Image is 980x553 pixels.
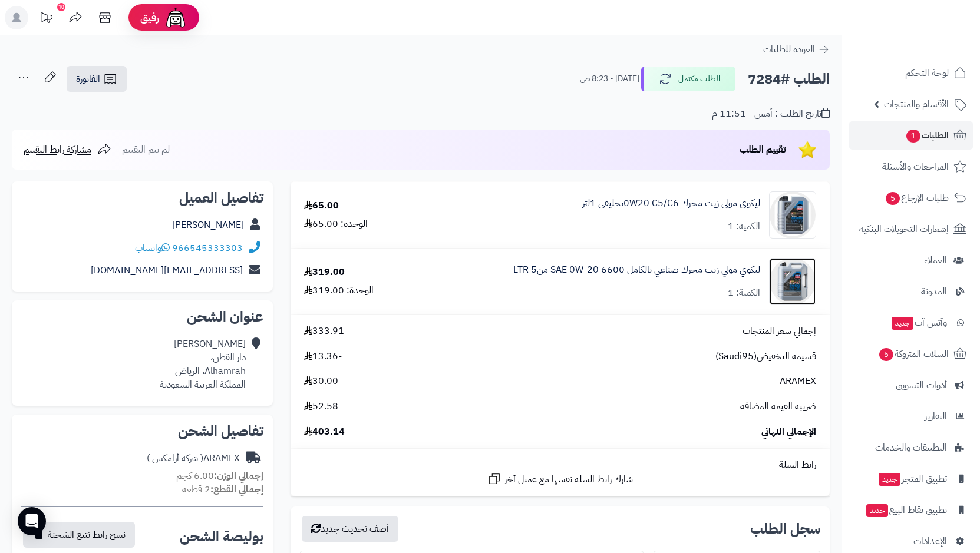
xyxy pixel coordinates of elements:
[23,522,135,548] button: نسخ رابط تتبع الشحنة
[18,507,46,535] div: Open Intercom Messenger
[740,143,786,157] span: تقييم الطلب
[21,424,263,438] h2: تفاصيل الشحن
[182,482,263,496] small: 2 قطعة
[214,469,263,483] strong: إجمالي الوزن:
[304,284,374,297] div: الوحدة: 319.00
[180,529,263,544] h2: بوليصة الشحن
[21,191,263,205] h2: تفاصيل العميل
[641,67,735,91] button: الطلب مكتمل
[91,263,243,277] a: [EMAIL_ADDRESS][DOMAIN_NAME]
[770,258,816,305] img: 1757319078-21411_Top_Tec_6600_0W_20_5l_bb36-90x90.png
[304,400,338,413] span: 52.58
[879,473,900,486] span: جديد
[582,197,760,210] a: ليكوي مولي زيت محرك 0W20 C5/C6تخليقي 1لتر
[890,314,947,331] span: وآتس آب
[770,191,816,239] img: 1742151641-21410_e1d5-90x90.png
[849,277,973,306] a: المدونة
[304,375,338,388] span: 30.00
[513,263,760,277] a: ليكوي مولي زيت محرك صناعي بالكامل 6600 SAE 0W-20 منLTR 5
[886,192,900,205] span: 5
[875,439,947,456] span: التطبيقات والخدمات
[866,504,888,517] span: جديد
[67,66,127,92] a: الفاتورة
[849,153,973,181] a: المراجعات والأسئلة
[849,309,973,337] a: وآتس آبجديد
[849,184,973,212] a: طلبات الإرجاع5
[172,218,244,232] a: [PERSON_NAME]
[865,502,947,518] span: تطبيق نقاط البيع
[24,143,91,157] span: مشاركة رابط التقييم
[48,528,126,542] span: نسخ رابط تتبع الشحنة
[164,6,187,29] img: ai-face.png
[849,433,973,462] a: التطبيقات والخدمات
[892,317,913,330] span: جديد
[859,221,949,237] span: إشعارات التحويلات البنكية
[849,59,973,87] a: لوحة التحكم
[905,65,949,81] span: لوحة التحكم
[57,3,65,11] div: 10
[160,337,246,391] div: [PERSON_NAME] دار القطن، Alhamrah، الرياض المملكة العربية السعودية
[147,451,203,465] span: ( شركة أرامكس )
[135,241,170,255] a: واتساب
[885,190,949,206] span: طلبات الإرجاع
[763,42,830,57] a: العودة للطلبات
[304,425,345,439] span: 403.14
[849,402,973,431] a: التقارير
[304,217,368,231] div: الوحدة: 65.00
[487,472,633,486] a: شارك رابط السلة نفسها مع عميل آخر
[921,283,947,300] span: المدونة
[849,465,973,493] a: تطبيق المتجرجديد
[712,107,830,121] div: تاريخ الطلب : أمس - 11:51 م
[76,72,100,86] span: الفاتورة
[879,348,893,361] span: 5
[750,522,820,536] h3: سجل الطلب
[884,96,949,112] span: الأقسام والمنتجات
[295,458,825,472] div: رابط السلة
[877,471,947,487] span: تطبيق المتجر
[882,158,949,175] span: المراجعات والأسئلة
[740,400,816,413] span: ضريبة القيمة المضافة
[878,346,949,362] span: السلات المتروكة
[925,408,947,425] span: التقارير
[743,324,816,338] span: إجمالي سعر المنتجات
[504,473,633,486] span: شارك رابط السلة نفسها مع عميل آخر
[906,130,920,143] span: 1
[304,324,344,338] span: 333.91
[763,42,815,57] span: العودة للطلبات
[304,266,345,279] div: 319.00
[896,377,947,393] span: أدوات التسويق
[210,482,263,496] strong: إجمالي القطع:
[728,220,760,233] div: الكمية: 1
[849,246,973,274] a: العملاء
[580,73,639,85] small: [DATE] - 8:23 ص
[849,340,973,368] a: السلات المتروكة5
[24,143,111,157] a: مشاركة رابط التقييم
[780,375,816,388] span: ARAMEX
[122,143,170,157] span: لم يتم التقييم
[849,371,973,399] a: أدوات التسويق
[715,350,816,363] span: قسيمة التخفيض(Saudi95)
[304,350,342,363] span: -13.36
[147,452,240,465] div: ARAMEX
[761,425,816,439] span: الإجمالي النهائي
[172,241,243,255] a: 966545333303
[905,127,949,144] span: الطلبات
[728,286,760,300] div: الكمية: 1
[924,252,947,269] span: العملاء
[302,516,398,542] button: أضف تحديث جديد
[176,469,263,483] small: 6.00 كجم
[849,121,973,150] a: الطلبات1
[21,310,263,324] h2: عنوان الشحن
[849,496,973,524] a: تطبيق نقاط البيعجديد
[913,533,947,549] span: الإعدادات
[748,67,830,91] h2: الطلب #7284
[849,215,973,243] a: إشعارات التحويلات البنكية
[304,199,339,213] div: 65.00
[140,11,159,25] span: رفيق
[31,6,61,32] a: تحديثات المنصة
